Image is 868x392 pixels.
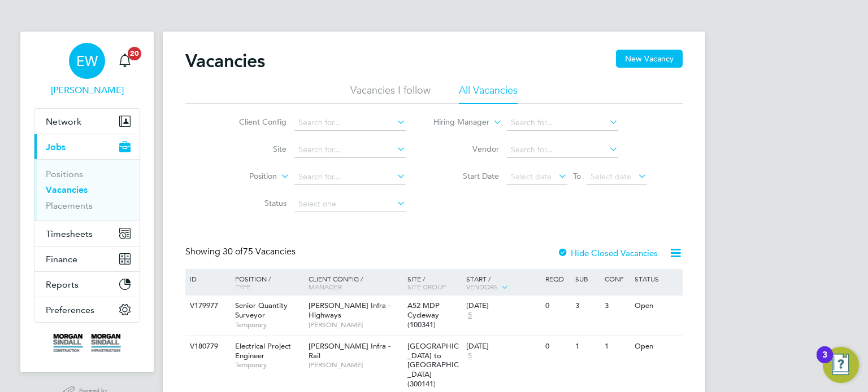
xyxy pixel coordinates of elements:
[223,246,243,257] span: 30 of
[309,301,390,320] span: [PERSON_NAME] Infra - Highways
[34,43,140,97] a: EW[PERSON_NAME]
[20,32,154,372] nav: Main navigation
[34,272,140,297] button: Reports
[407,282,446,291] span: Site Group
[223,246,296,257] span: 75 Vacancies
[309,360,402,369] span: [PERSON_NAME]
[572,269,602,288] div: Sub
[34,83,140,97] span: Emma Wells
[570,169,584,183] span: To
[227,269,306,296] div: Position /
[235,301,288,320] span: Senior Quantity Surveyor
[46,200,93,211] a: Placements
[434,144,499,154] label: Vendor
[235,341,291,360] span: Electrical Project Engineer
[114,43,136,79] a: 20
[511,171,552,182] span: Select date
[34,221,140,246] button: Timesheets
[822,355,827,369] div: 3
[466,342,540,351] div: [DATE]
[46,116,81,127] span: Network
[542,336,572,357] div: 0
[407,301,440,329] span: A52 MDP Cycleway (100341)
[222,144,287,154] label: Site
[212,171,277,182] label: Position
[34,297,140,322] button: Preferences
[185,50,265,72] h2: Vacancies
[187,336,227,357] div: V180779
[309,341,390,360] span: [PERSON_NAME] Infra - Rail
[591,171,631,182] span: Select date
[507,142,618,158] input: Search for...
[34,134,140,159] button: Jobs
[34,246,140,271] button: Finance
[46,169,83,179] a: Positions
[542,296,572,316] div: 0
[434,171,499,181] label: Start Date
[187,296,227,316] div: V179977
[459,83,518,104] li: All Vacancies
[602,336,631,357] div: 1
[46,254,77,265] span: Finance
[235,320,303,329] span: Temporary
[294,169,406,185] input: Search for...
[294,115,406,131] input: Search for...
[185,246,298,258] div: Showing
[76,54,98,68] span: EW
[542,269,572,288] div: Reqd
[602,296,631,316] div: 3
[53,334,121,352] img: morgansindall-logo-retina.png
[632,269,681,288] div: Status
[46,184,88,195] a: Vacancies
[235,282,251,291] span: Type
[507,115,618,131] input: Search for...
[407,341,459,389] span: [GEOGRAPHIC_DATA] to [GEOGRAPHIC_DATA] (300141)
[222,117,287,127] label: Client Config
[306,269,405,296] div: Client Config /
[294,142,406,158] input: Search for...
[823,347,859,383] button: Open Resource Center, 3 new notifications
[34,109,140,134] button: Network
[616,50,683,68] button: New Vacancy
[466,351,474,361] span: 5
[34,334,140,352] a: Go to home page
[294,196,406,212] input: Select one
[557,248,658,258] label: Hide Closed Vacancies
[46,228,93,239] span: Timesheets
[632,296,681,316] div: Open
[46,142,66,152] span: Jobs
[187,269,227,288] div: ID
[405,269,464,296] div: Site /
[350,83,431,104] li: Vacancies I follow
[572,336,602,357] div: 1
[602,269,631,288] div: Conf
[466,301,540,311] div: [DATE]
[46,279,79,290] span: Reports
[466,311,474,320] span: 5
[309,282,342,291] span: Manager
[424,117,489,128] label: Hiring Manager
[309,320,402,329] span: [PERSON_NAME]
[632,336,681,357] div: Open
[235,360,303,369] span: Temporary
[128,47,141,60] span: 20
[572,296,602,316] div: 3
[46,305,94,315] span: Preferences
[463,269,542,297] div: Start /
[222,198,287,208] label: Status
[466,282,498,291] span: Vendors
[34,159,140,221] div: Jobs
